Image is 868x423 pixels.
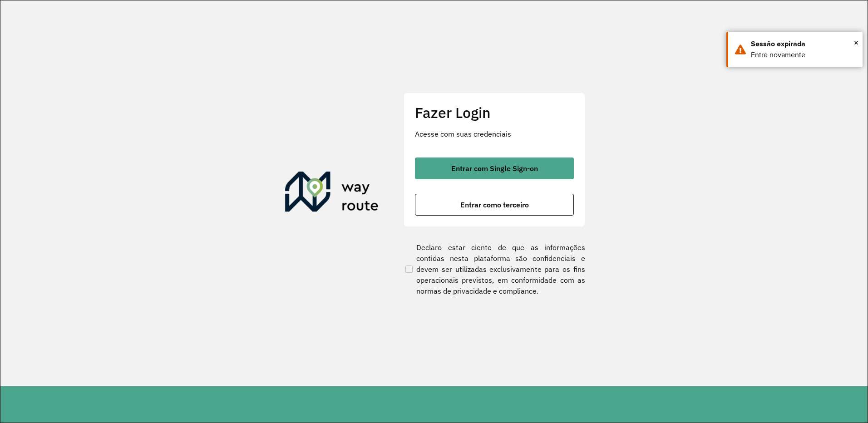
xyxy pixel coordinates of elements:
label: Declaro estar ciente de que as informações contidas nesta plataforma são confidenciais e devem se... [404,242,585,296]
span: × [854,36,858,49]
button: button [415,157,574,179]
p: Acesse com suas credenciais [415,128,574,139]
h2: Fazer Login [415,104,574,121]
span: Entrar como terceiro [460,201,529,208]
button: button [415,194,574,216]
button: Close [854,36,858,49]
div: Sessão expirada [751,39,856,49]
img: Roteirizador AmbevTech [285,172,379,215]
div: Entre novamente [751,49,856,60]
span: Entrar com Single Sign-on [451,165,538,172]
